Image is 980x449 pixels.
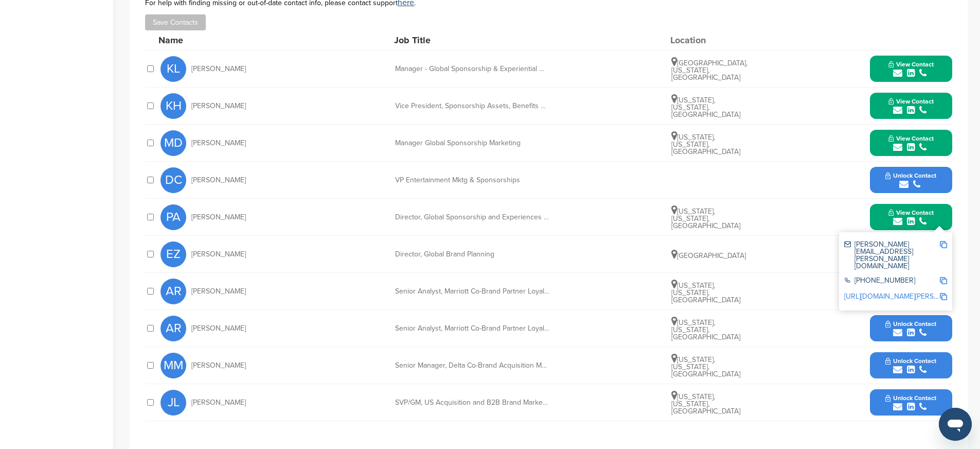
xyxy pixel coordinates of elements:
span: [US_STATE], [US_STATE], [GEOGRAPHIC_DATA] [671,392,740,416]
img: Copy [940,277,947,284]
span: JL [161,390,186,416]
span: Unlock Contact [885,394,936,402]
div: VP Entertainment Mktg & Sponsorships [395,177,549,184]
button: Unlock Contact [873,313,949,344]
div: Vice President, Sponsorship Assets, Benefits & Operations [395,102,549,110]
span: MM [161,353,186,378]
div: Senior Manager, Delta Co-Brand Acquisition Marketing [395,362,549,369]
span: Unlock Contact [885,357,936,365]
button: Unlock Contact [873,165,949,196]
span: KH [161,93,186,119]
span: [PERSON_NAME] [191,362,246,369]
span: [PERSON_NAME] [191,102,246,110]
span: [GEOGRAPHIC_DATA], [US_STATE], [GEOGRAPHIC_DATA] [671,59,747,82]
span: AR [161,279,186,304]
a: [URL][DOMAIN_NAME][PERSON_NAME] [844,292,970,301]
div: Manager Global Sponsorship Marketing [395,140,549,147]
span: AR [161,316,186,341]
span: DC [161,167,186,193]
div: Job Title [394,36,548,45]
div: Senior Analyst, Marriott Co-Brand Partner Loyalty Marketing [395,288,549,295]
span: [PERSON_NAME] [191,288,246,295]
span: Unlock Contact [885,320,936,327]
div: Senior Analyst, Marriott Co-Brand Partner Loyalty Marketing [395,325,549,332]
button: View Contact [876,54,946,84]
span: [PERSON_NAME] [191,177,246,184]
span: [US_STATE], [US_STATE], [GEOGRAPHIC_DATA] [671,355,740,378]
span: EZ [161,241,186,267]
span: [GEOGRAPHIC_DATA] [671,251,746,260]
div: Name [158,36,272,45]
span: [PERSON_NAME] [191,325,246,332]
span: [PERSON_NAME] [191,251,246,258]
div: [PHONE_NUMBER] [844,277,939,286]
span: View Contact [888,61,934,68]
span: KL [161,56,186,82]
iframe: Button to launch messaging window [939,408,972,441]
div: Manager - Global Sponsorship & Experiential Marketing (Sport) [395,65,549,73]
span: Unlock Contact [885,172,936,179]
span: [US_STATE], [US_STATE], [GEOGRAPHIC_DATA] [671,318,740,341]
div: Director, Global Brand Planning [395,251,549,258]
button: Unlock Contact [873,350,949,381]
span: [PERSON_NAME] [191,140,246,147]
span: [US_STATE], [US_STATE], [GEOGRAPHIC_DATA] [671,207,740,230]
div: Director, Global Sponsorship and Experiences Strategy, Measurement & Investment [395,214,549,221]
span: View Contact [888,135,934,142]
span: [PERSON_NAME] [191,214,246,221]
span: [PERSON_NAME] [191,65,246,73]
span: [PERSON_NAME] [191,399,246,406]
span: View Contact [888,98,934,105]
span: [US_STATE], [US_STATE], [GEOGRAPHIC_DATA] [671,96,740,119]
div: Location [670,36,747,45]
button: View Contact [876,91,946,122]
button: View Contact [876,202,946,233]
div: [PERSON_NAME][EMAIL_ADDRESS][PERSON_NAME][DOMAIN_NAME] [844,241,939,270]
img: Copy [940,293,947,300]
span: [US_STATE], [US_STATE], [GEOGRAPHIC_DATA] [671,133,740,156]
button: Save Contacts [145,14,206,30]
span: View Contact [888,209,934,216]
span: MD [161,130,186,156]
span: PA [161,204,186,230]
div: SVP/GM, US Acquisition and B2B Brand Marketing, Small Business - Global Commercial Services [395,399,549,406]
button: View Contact [876,128,946,159]
button: Unlock Contact [873,387,949,418]
span: [US_STATE], [US_STATE], [GEOGRAPHIC_DATA] [671,281,740,304]
img: Copy [940,241,947,248]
